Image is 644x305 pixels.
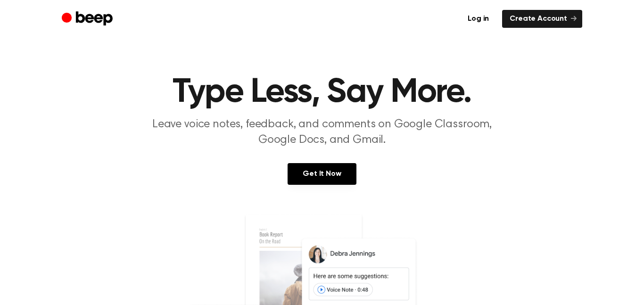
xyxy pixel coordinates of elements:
a: Beep [62,10,115,28]
a: Log in [460,10,496,28]
h1: Type Less, Say More. [81,75,563,109]
a: Create Account [502,10,582,28]
p: Leave voice notes, feedback, and comments on Google Classroom, Google Docs, and Gmail. [141,117,503,148]
a: Get It Now [288,163,356,185]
